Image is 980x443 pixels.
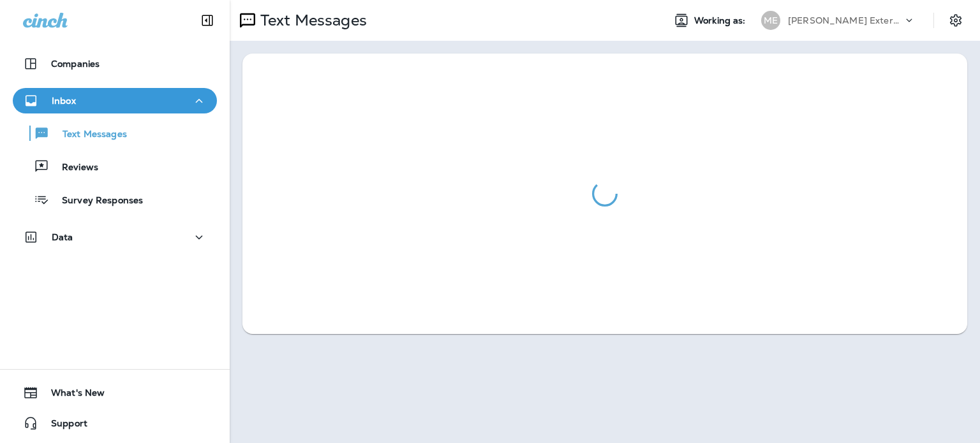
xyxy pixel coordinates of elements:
[255,11,367,30] p: Text Messages
[50,129,127,141] p: Text Messages
[13,186,217,213] button: Survey Responses
[13,224,217,250] button: Data
[13,88,217,113] button: Inbox
[13,380,217,405] button: What's New
[13,51,217,76] button: Companies
[13,410,217,436] button: Support
[52,232,73,242] p: Data
[788,15,903,25] p: [PERSON_NAME] Exterminating
[13,153,217,180] button: Reviews
[761,11,780,30] div: ME
[38,418,87,433] span: Support
[52,96,76,106] p: Inbox
[13,120,217,147] button: Text Messages
[38,388,105,403] span: What's New
[49,162,98,174] p: Reviews
[189,8,225,33] button: Collapse Sidebar
[944,9,967,32] button: Settings
[51,59,100,69] p: Companies
[49,195,143,207] p: Survey Responses
[694,15,748,26] span: Working as:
